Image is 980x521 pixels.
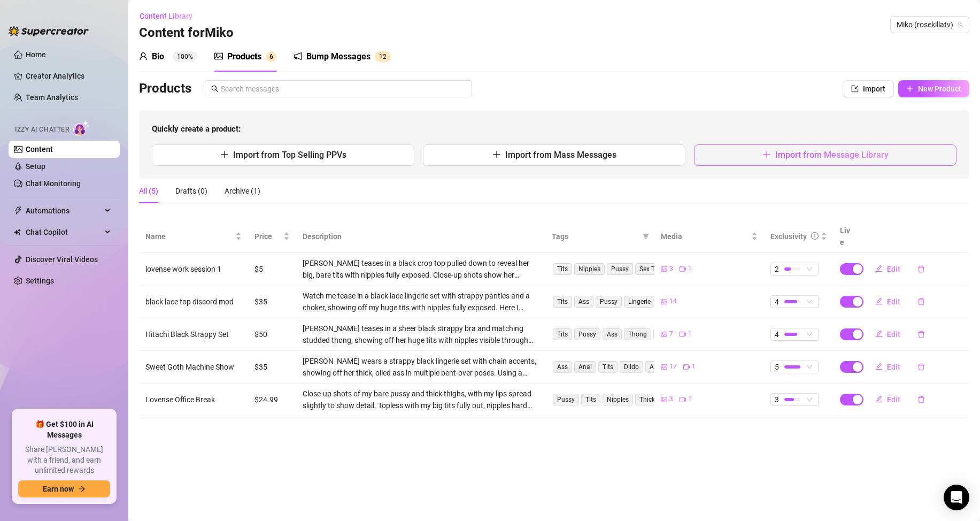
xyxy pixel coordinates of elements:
[867,293,909,310] button: Edit
[607,263,633,275] span: Pussy
[598,361,618,373] span: Tits
[770,231,807,242] div: Exclusivity
[669,296,677,307] span: 14
[26,224,102,241] span: Chat Copilot
[661,231,748,242] span: Media
[303,355,539,379] div: [PERSON_NAME] wears a strappy black lingerie set with chain accents, showing off her thick, oiled...
[645,361,686,373] span: Anal Beads
[624,296,655,308] span: Lingerie
[78,485,86,493] span: arrow-right
[661,298,667,305] span: picture
[14,206,22,215] span: thunderbolt
[867,260,909,278] button: Edit
[669,394,673,404] span: 3
[269,53,273,60] span: 6
[775,263,779,275] span: 2
[680,266,686,272] span: video-camera
[694,144,956,166] button: Import from Message Library
[545,220,654,253] th: Tags
[139,220,248,253] th: Name
[140,12,192,20] span: Content Library
[875,265,883,272] span: edit
[669,362,677,372] span: 17
[225,185,260,197] div: Archive (1)
[680,331,686,338] span: video-camera
[688,264,692,274] span: 1
[775,328,779,340] span: 4
[254,231,281,242] span: Price
[492,150,501,159] span: plus
[26,255,98,264] a: Discover Viral Videos
[303,290,539,313] div: Watch me tease in a black lace lingerie set with strappy panties and a choker, showing off my hug...
[139,253,248,286] td: lovense work session 1
[303,257,539,281] div: [PERSON_NAME] teases in a black crop top pulled down to reveal her big, bare tits with nipples fu...
[233,150,346,160] span: Import from Top Selling PPVs
[917,396,925,403] span: delete
[875,363,883,370] span: edit
[26,202,102,219] span: Automations
[692,362,696,372] span: 1
[26,93,78,102] a: Team Analytics
[581,394,600,405] span: Tits
[574,361,596,373] span: Anal
[834,220,860,253] th: Live
[917,331,925,338] span: delete
[669,329,673,339] span: 7
[775,394,779,405] span: 3
[875,330,883,338] span: edit
[906,85,914,93] span: plus
[139,384,248,416] td: Lovense Office Break
[248,253,296,286] td: $5
[220,150,229,159] span: plus
[887,363,900,371] span: Edit
[139,80,191,97] h3: Products
[211,85,219,93] span: search
[918,85,961,93] span: New Product
[688,394,692,404] span: 1
[887,265,900,273] span: Edit
[574,263,605,275] span: Nipples
[248,286,296,318] td: $35
[851,85,859,93] span: import
[688,329,692,339] span: 1
[26,67,111,85] a: Creator Analytics
[145,231,233,242] span: Name
[139,25,234,42] h3: Content for Miko
[248,220,296,253] th: Price
[303,323,539,346] div: [PERSON_NAME] teases in a sheer black strappy bra and matching studded thong, showing off her hug...
[596,296,622,308] span: Pussy
[266,51,276,62] sup: 6
[887,297,900,306] span: Edit
[139,286,248,318] td: black lace top discord mod
[9,26,89,36] img: logo-BBDzfeDw.svg
[661,266,667,272] span: picture
[553,263,572,275] span: Tits
[375,51,391,62] sup: 12
[139,185,158,197] div: All (5)
[917,298,925,305] span: delete
[214,52,223,60] span: picture
[898,80,969,97] button: New Product
[909,391,933,408] button: delete
[661,364,667,370] span: picture
[139,351,248,384] td: Sweet Goth Machine Show
[917,363,925,371] span: delete
[26,162,45,171] a: Setup
[18,419,110,440] span: 🎁 Get $100 in AI Messages
[909,293,933,310] button: delete
[909,358,933,376] button: delete
[775,150,889,160] span: Import from Message Library
[875,297,883,305] span: edit
[227,50,261,63] div: Products
[505,150,616,160] span: Import from Mass Messages
[669,264,673,274] span: 3
[603,394,633,405] span: Nipples
[26,277,54,285] a: Settings
[574,296,593,308] span: Ass
[887,395,900,404] span: Edit
[152,50,164,63] div: Bio
[775,296,779,308] span: 4
[294,52,302,60] span: notification
[654,220,763,253] th: Media
[553,328,572,340] span: Tits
